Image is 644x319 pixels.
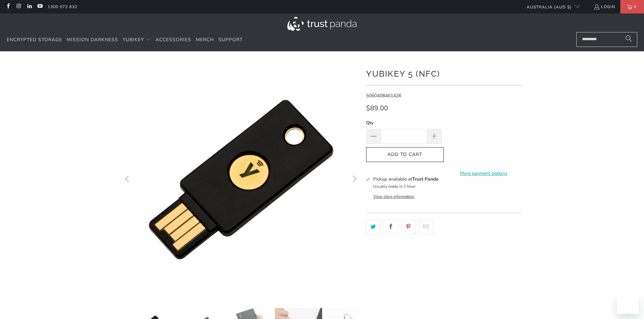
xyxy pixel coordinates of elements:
span: 5060408461426 [366,92,401,99]
span: YubiKey [123,36,144,43]
h3: Pickup available at [373,176,438,183]
button: Search [620,32,637,47]
span: Mission Darkness [67,36,118,43]
a: Support [218,32,243,48]
h1: YubiKey 5 (NFC) [366,67,522,80]
a: More payment options [446,170,522,177]
a: Share this on Facebook [384,220,398,234]
span: Encrypted Storage [7,36,62,43]
button: Previous [122,61,133,298]
input: Search... [576,32,637,47]
a: 1300 072 632 [48,3,77,10]
span: Support [218,36,243,43]
span: $89.00 [366,104,388,113]
span: Add to Cart [373,152,437,158]
a: Login [594,3,615,10]
button: Next [349,61,360,298]
a: Email this to a friend [419,220,433,234]
label: Qty [366,119,442,127]
a: Mission Darkness [67,32,118,48]
span: Merch [196,36,214,43]
button: Add to Cart [366,147,444,162]
a: Accessories [156,32,191,48]
summary: YubiKey [123,32,151,48]
a: Share this on Pinterest [401,220,416,234]
a: Trust Panda Australia on Instagram [16,4,21,9]
a: Trust Panda Australia on LinkedIn [26,4,32,9]
span: Accessories [156,36,191,43]
nav: Translation missing: en.navigation.header.main_nav [7,32,243,48]
a: YubiKey 5 (NFC) - Trust Panda [123,61,359,298]
iframe: Button to launch messaging window [617,292,639,314]
a: Trust Panda Australia on YouTube [37,4,43,9]
a: Encrypted Storage [7,32,62,48]
a: Share this on Twitter [366,220,381,234]
a: Merch [196,32,214,48]
b: Trust Panda [412,176,438,182]
img: Trust Panda Australia [287,17,357,31]
button: View store information [373,194,414,199]
a: Trust Panda Australia on Facebook [5,4,11,9]
small: Usually ready in 1 hour [373,184,415,189]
